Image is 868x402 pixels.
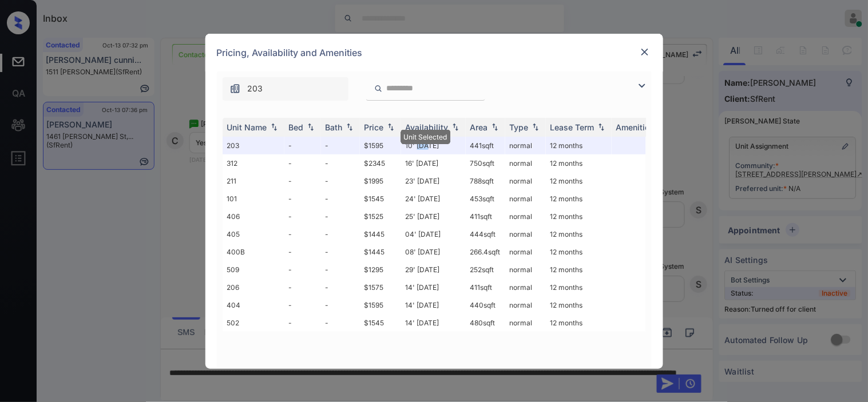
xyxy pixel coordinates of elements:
[289,122,304,132] div: Bed
[635,79,649,93] img: icon-zuma
[546,296,612,314] td: 12 months
[321,190,360,208] td: -
[321,208,360,225] td: -
[223,190,284,208] td: 101
[466,296,505,314] td: 440 sqft
[530,123,541,131] img: sorting
[205,34,663,71] div: Pricing, Availability and Amenities
[284,208,321,225] td: -
[284,314,321,332] td: -
[223,314,284,332] td: 502
[321,137,360,154] td: -
[466,314,505,332] td: 480 sqft
[505,261,546,278] td: normal
[360,243,401,261] td: $1445
[284,154,321,172] td: -
[284,172,321,190] td: -
[505,190,546,208] td: normal
[321,154,360,172] td: -
[401,314,466,332] td: 14' [DATE]
[360,154,401,172] td: $2345
[546,314,612,332] td: 12 months
[546,208,612,225] td: 12 months
[406,122,449,132] div: Availability
[223,278,284,296] td: 206
[401,278,466,296] td: 14' [DATE]
[466,137,505,154] td: 441 sqft
[321,278,360,296] td: -
[546,261,612,278] td: 12 months
[466,172,505,190] td: 788 sqft
[466,243,505,261] td: 266.4 sqft
[466,261,505,278] td: 252 sqft
[401,190,466,208] td: 24' [DATE]
[401,208,466,225] td: 25' [DATE]
[510,122,529,132] div: Type
[401,137,466,154] td: 10' [DATE]
[223,154,284,172] td: 312
[223,172,284,190] td: 211
[401,261,466,278] td: 29' [DATE]
[227,122,267,132] div: Unit Name
[321,172,360,190] td: -
[223,261,284,278] td: 509
[284,296,321,314] td: -
[248,82,263,95] span: 203
[505,296,546,314] td: normal
[401,296,466,314] td: 14' [DATE]
[268,123,280,131] img: sorting
[505,137,546,154] td: normal
[305,123,316,131] img: sorting
[466,190,505,208] td: 453 sqft
[505,278,546,296] td: normal
[505,208,546,225] td: normal
[466,225,505,243] td: 444 sqft
[450,123,461,131] img: sorting
[360,261,401,278] td: $1295
[229,83,241,94] img: icon-zuma
[223,243,284,261] td: 400B
[321,261,360,278] td: -
[360,172,401,190] td: $1995
[401,225,466,243] td: 04' [DATE]
[546,278,612,296] td: 12 months
[360,296,401,314] td: $1595
[321,225,360,243] td: -
[546,243,612,261] td: 12 months
[321,314,360,332] td: -
[284,137,321,154] td: -
[284,278,321,296] td: -
[223,296,284,314] td: 404
[223,208,284,225] td: 406
[550,122,594,132] div: Lease Term
[385,123,397,131] img: sorting
[546,154,612,172] td: 12 months
[546,190,612,208] td: 12 months
[360,208,401,225] td: $1525
[360,314,401,332] td: $1545
[223,137,284,154] td: 203
[284,190,321,208] td: -
[466,278,505,296] td: 411 sqft
[466,154,505,172] td: 750 sqft
[374,83,383,94] img: icon-zuma
[546,172,612,190] td: 12 months
[401,243,466,261] td: 08' [DATE]
[364,122,384,132] div: Price
[344,123,355,131] img: sorting
[616,122,655,132] div: Amenities
[466,208,505,225] td: 411 sqft
[505,172,546,190] td: normal
[401,154,466,172] td: 16' [DATE]
[505,225,546,243] td: normal
[546,225,612,243] td: 12 months
[360,278,401,296] td: $1575
[284,243,321,261] td: -
[639,46,651,58] img: close
[360,225,401,243] td: $1445
[284,261,321,278] td: -
[284,225,321,243] td: -
[321,243,360,261] td: -
[360,137,401,154] td: $1595
[223,225,284,243] td: 405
